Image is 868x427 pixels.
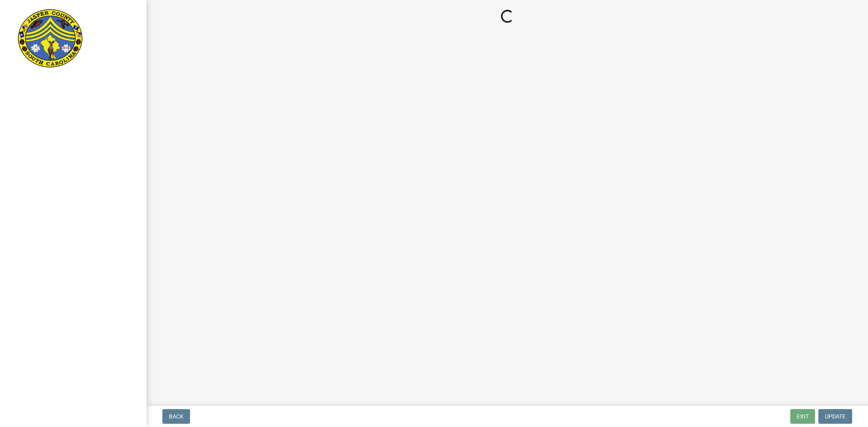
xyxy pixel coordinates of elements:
button: Exit [790,409,815,424]
button: Back [162,409,190,424]
button: Update [818,409,852,424]
span: Back [169,413,184,420]
img: Jasper County, South Carolina [16,9,84,70]
span: Update [825,413,846,420]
